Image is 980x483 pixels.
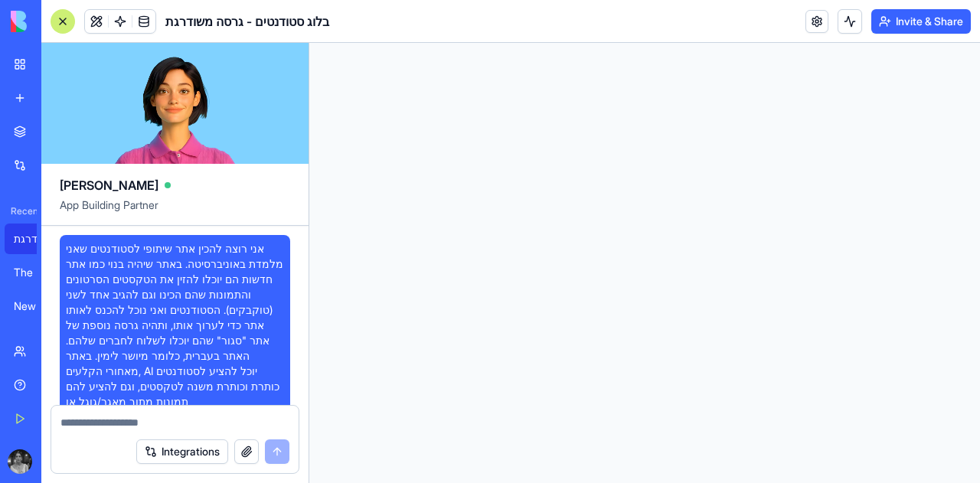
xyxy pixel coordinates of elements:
span: [PERSON_NAME] [60,176,158,194]
span: אני רוצה להכין אתר שיתופי לסטודנטים שאני מלמדת באוניברסיטה. באתר שיהיה בנוי כמו אתר חדשות הם יוכל... [66,241,284,471]
span: Recent [5,205,37,217]
button: Invite & Share [871,9,971,34]
img: logo [11,11,106,32]
a: The Home Front [5,257,66,288]
a: בלוג סטודנטים - גרסה משודרגת [5,224,66,254]
img: ACg8ocJpo7-6uNqbL2O6o9AdRcTI_wCXeWsoHdL_BBIaBlFxyFzsYWgr=s96-c [8,449,32,474]
div: New App [14,299,57,314]
span: בלוג סטודנטים - גרסה משודרגת [165,12,329,31]
div: The Home Front [14,265,57,280]
a: New App [5,291,66,321]
span: App Building Partner [60,197,290,225]
div: בלוג סטודנטים - גרסה משודרגת [14,231,57,246]
button: Integrations [136,439,228,464]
